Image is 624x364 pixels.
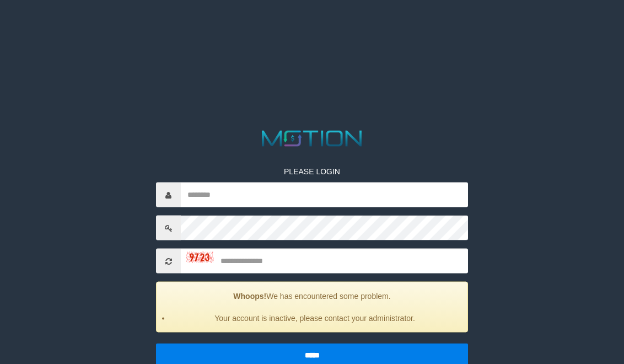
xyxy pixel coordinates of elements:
[257,128,367,149] img: MOTION_logo.png
[170,313,459,324] li: Your account is inactive, please contact your administrator.
[186,252,214,263] img: captcha
[156,282,468,333] div: We has encountered some problem.
[156,166,468,177] p: PLEASE LOGIN
[233,292,266,301] strong: Whoops!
